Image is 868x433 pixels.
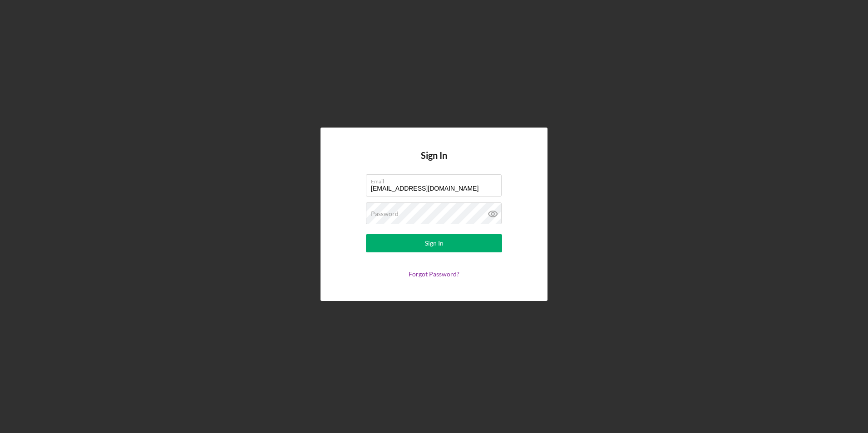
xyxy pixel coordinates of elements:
[409,270,459,278] a: Forgot Password?
[371,175,502,185] label: Email
[421,150,447,174] h4: Sign In
[371,210,399,217] label: Password
[425,234,444,252] div: Sign In
[366,234,502,252] button: Sign In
